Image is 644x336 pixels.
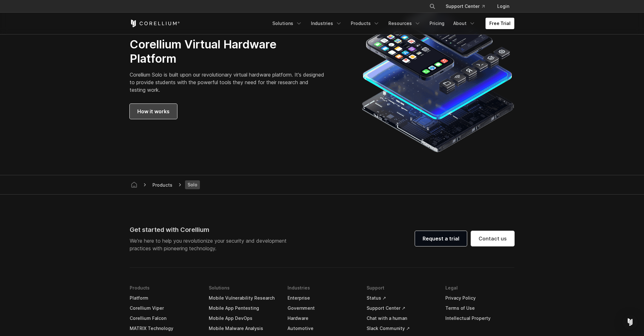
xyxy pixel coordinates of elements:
[471,231,514,246] a: Contact us
[307,18,346,29] a: Industries
[288,303,356,313] a: Government
[128,180,140,189] a: Corellium home
[185,180,200,189] span: Solo
[445,313,514,323] a: Intellectual Property
[385,18,424,29] a: Resources
[130,303,199,313] a: Corellium Viper
[367,303,436,313] a: Support Center ↗
[347,18,383,29] a: Products
[288,293,356,303] a: Enterprise
[426,18,448,29] a: Pricing
[269,18,306,29] a: Solutions
[445,303,514,313] a: Terms of Use
[367,313,436,323] a: Chat with a human
[209,323,278,333] a: Mobile Malware Analysis
[288,313,356,323] a: Hardware
[150,181,175,189] span: Products
[130,313,199,323] a: Corellium Falcon
[130,237,292,252] p: We’re here to help you revolutionize your security and development practices with pioneering tech...
[130,37,325,66] h2: Corellium Virtual Hardware Platform
[362,2,514,155] img: Corellium Virtual hardware platform for iOS and Android devices
[269,18,514,29] div: Navigation Menu
[130,20,180,27] a: Corellium Home
[130,293,199,303] a: Platform
[137,108,170,115] span: How it works
[209,313,278,323] a: Mobile App DevOps
[150,182,175,188] div: Products
[427,1,438,12] button: Search
[288,323,356,333] a: Automotive
[130,225,292,234] div: Get started with Corellium
[445,293,514,303] a: Privacy Policy
[622,314,638,330] div: Open Intercom Messenger
[486,18,514,29] a: Free Trial
[130,323,199,333] a: MATRIX Technology
[367,323,436,333] a: Slack Community ↗
[367,293,436,303] a: Status ↗
[209,303,278,313] a: Mobile App Pentesting
[492,1,514,12] a: Login
[441,1,490,12] a: Support Center
[209,293,278,303] a: Mobile Vulnerability Research
[422,1,514,12] div: Navigation Menu
[130,71,325,94] p: Corellium Solo is built upon our revolutionary virtual hardware platform. It's designed to provid...
[415,231,467,246] a: Request a trial
[449,18,479,29] a: About
[130,104,177,119] a: How it works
